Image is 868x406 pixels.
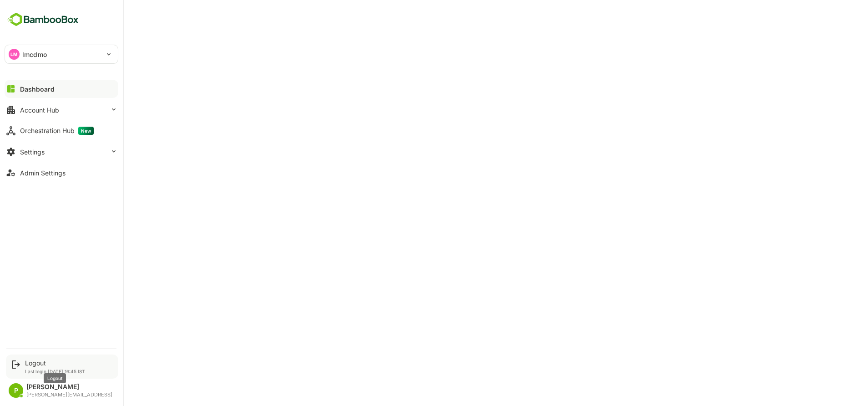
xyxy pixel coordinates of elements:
div: P [9,383,23,398]
div: Admin Settings [20,169,66,177]
div: [PERSON_NAME][EMAIL_ADDRESS] [26,392,112,398]
button: Account Hub [5,101,118,119]
div: LM [9,49,20,60]
div: Settings [20,148,45,156]
button: Dashboard [5,80,118,98]
button: Settings [5,143,118,161]
div: Dashboard [20,85,55,93]
p: lmcdmo [22,50,47,59]
button: Admin Settings [5,164,118,182]
div: Account Hub [20,106,59,114]
button: Orchestration HubNew [5,122,118,140]
img: BambooboxFullLogoMark.5f36c76dfaba33ec1ec1367b70bb1252.svg [5,11,81,28]
div: Orchestration Hub [20,127,94,135]
div: Logout [25,359,85,367]
div: [PERSON_NAME] [26,383,112,391]
span: New [78,127,94,135]
div: LMlmcdmo [5,45,118,63]
p: Last login: [DATE] 16:45 IST [25,369,85,374]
